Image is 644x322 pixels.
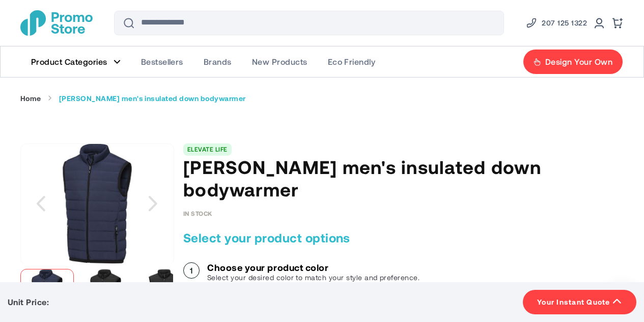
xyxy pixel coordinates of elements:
[183,156,624,201] h1: [PERSON_NAME] men's insulated down bodywarmer
[542,17,587,29] span: 207 125 1322
[537,297,610,307] span: Your Instant Quote
[252,57,307,67] span: New Products
[59,94,246,103] strong: [PERSON_NAME] men's insulated down bodywarmer
[545,57,612,67] span: Design Your Own
[523,290,636,314] button: Your Instant Quote
[525,17,587,29] a: Phone
[20,10,93,36] a: store logo
[183,230,624,246] h2: Select your product options
[8,297,49,307] span: Unit Price:
[183,210,212,217] div: Availability
[141,57,183,67] span: Bestsellers
[187,145,228,153] a: ELEVATE LIFE
[37,143,157,264] img: Caltha men's insulated down bodywarmer
[20,10,93,36] img: Promotional Merchandise
[20,143,61,264] div: Previous
[207,273,419,283] p: Select your desired color to match your style and preference.
[207,262,419,273] h3: Choose your product color
[31,57,107,67] span: Product Categories
[132,143,173,264] div: Next
[328,57,376,67] span: Eco Friendly
[20,94,41,103] a: Home
[204,57,232,67] span: Brands
[183,210,212,217] span: In stock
